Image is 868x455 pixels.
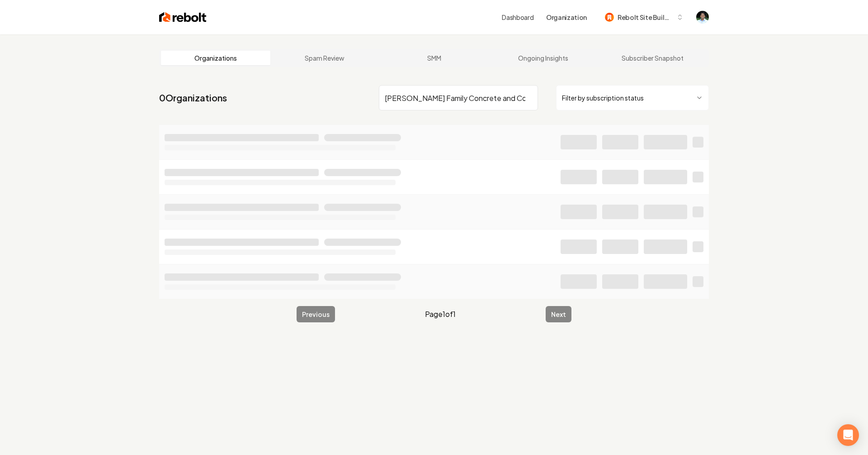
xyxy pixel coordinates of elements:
[161,51,270,65] a: Organizations
[696,11,709,24] button: Open user button
[270,51,380,65] a: Spam Review
[618,13,673,22] span: Rebolt Site Builder
[379,85,538,110] input: Search by name or ID
[425,309,456,320] span: Page 1 of 1
[379,51,489,65] a: SMM
[598,51,707,65] a: Subscriber Snapshot
[837,424,859,446] div: Open Intercom Messenger
[159,91,227,104] a: 0Organizations
[159,11,207,24] img: Rebolt Logo
[489,51,598,65] a: Ongoing Insights
[502,13,533,22] a: Dashboard
[541,9,592,25] button: Organization
[605,13,614,22] img: Rebolt Site Builder
[696,11,709,24] img: Arwin Rahmatpanah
